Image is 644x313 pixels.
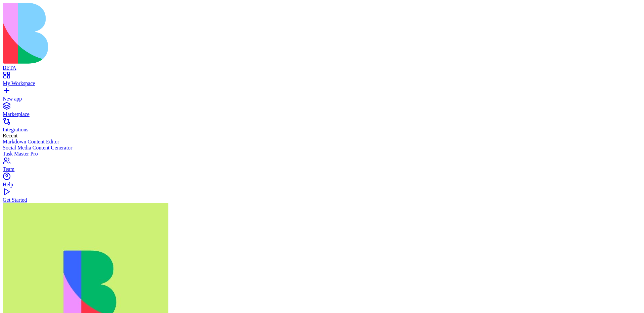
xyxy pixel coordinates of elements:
[3,145,641,151] a: Social Media Content Generator
[3,166,641,172] div: Team
[3,160,641,172] a: Team
[3,197,641,203] div: Get Started
[3,133,17,138] span: Recent
[3,80,641,86] div: My Workspace
[3,90,641,102] a: New app
[3,151,641,157] a: Task Master Pro
[3,176,641,188] a: Help
[3,3,272,64] img: logo
[3,105,641,117] a: Marketplace
[3,111,641,117] div: Marketplace
[3,191,641,203] a: Get Started
[3,139,641,145] a: Markdown Content Editor
[3,74,641,86] a: My Workspace
[3,182,641,188] div: Help
[3,59,641,71] a: BETA
[3,127,641,133] div: Integrations
[3,96,641,102] div: New app
[3,65,641,71] div: BETA
[3,121,641,133] a: Integrations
